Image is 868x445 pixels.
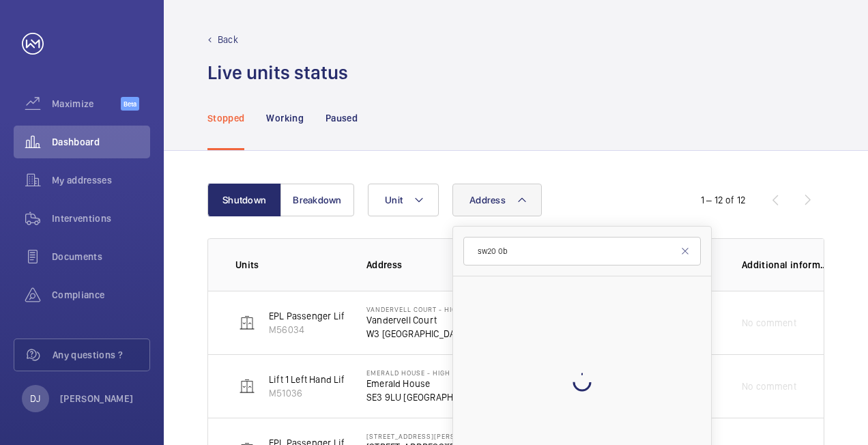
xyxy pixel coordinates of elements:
img: elevator.svg [239,378,255,394]
span: No comment [742,316,796,330]
p: DJ [30,392,40,405]
span: Compliance [52,288,150,302]
p: Vandervell Court [366,313,481,327]
button: Unit [368,184,439,216]
p: Units [235,258,345,272]
span: Maximize [52,97,121,111]
div: 1 – 12 of 12 [701,193,746,207]
input: Search by address [463,237,701,265]
p: Emerald House - High Risk Building [366,369,481,377]
button: Shutdown [207,184,281,216]
p: Additional information [742,258,829,272]
h1: Live units status [207,60,348,85]
p: Emerald House [366,377,481,390]
span: Interventions [52,212,150,225]
span: Beta [121,97,139,111]
p: Working [266,111,303,125]
span: My addresses [52,173,150,187]
span: Documents [52,250,150,263]
p: M51036 [269,386,348,400]
p: Stopped [207,111,244,125]
p: Paused [325,111,358,125]
span: Any questions ? [53,348,149,362]
p: SE3 9LU [GEOGRAPHIC_DATA] [366,390,481,404]
p: Back [218,33,238,46]
p: W3 [GEOGRAPHIC_DATA] [366,327,481,341]
img: elevator.svg [239,315,255,331]
p: Address [366,258,481,272]
span: Dashboard [52,135,150,149]
p: M56034 [269,323,406,336]
p: EPL Passenger Lift No 2 schn 33 [269,309,406,323]
p: [STREET_ADDRESS][PERSON_NAME] [366,432,481,440]
span: No comment [742,379,796,393]
p: Lift 1 Left Hand Lift [269,373,348,386]
span: Unit [385,195,403,205]
p: Vandervell Court - High Risk Building [366,305,481,313]
button: Address [452,184,542,216]
span: Address [469,195,506,205]
p: [PERSON_NAME] [60,392,134,405]
button: Breakdown [280,184,354,216]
